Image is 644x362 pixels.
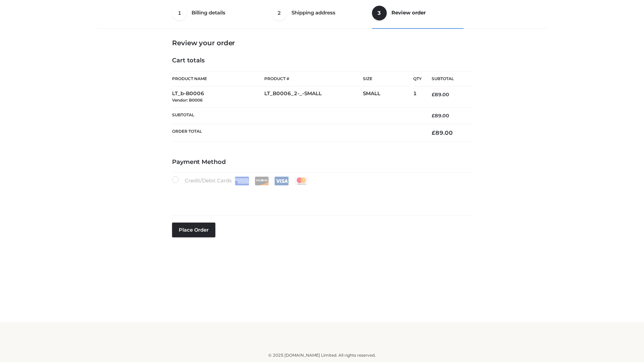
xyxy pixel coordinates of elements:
span: £ [432,129,435,136]
h4: Cart totals [172,57,472,64]
th: Subtotal [422,71,472,86]
td: 1 [413,86,422,108]
bdi: 89.00 [432,92,449,98]
td: LT_B0006_2-_-SMALL [264,86,363,108]
img: Visa [274,177,289,185]
td: LT_b-B0006 [172,86,264,108]
bdi: 89.00 [432,129,453,136]
label: Credit/Debit Cards [172,176,309,185]
img: Mastercard [294,177,309,185]
th: Size [363,71,410,86]
h3: Review your order [172,39,472,47]
span: £ [432,92,435,98]
iframe: Secure payment input frame [171,184,471,208]
small: Vendor: B0006 [172,98,203,103]
span: £ [432,113,435,119]
button: Place order [172,223,215,237]
th: Product Name [172,71,264,86]
th: Product # [264,71,363,86]
h4: Payment Method [172,159,472,166]
bdi: 89.00 [432,113,449,119]
th: Subtotal [172,107,422,124]
img: Amex [235,177,249,185]
th: Order Total [172,124,422,142]
img: Discover [255,177,269,185]
td: SMALL [363,86,413,108]
th: Qty [413,71,422,86]
div: © 2025 [DOMAIN_NAME] Limited. All rights reserved. [100,352,544,359]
